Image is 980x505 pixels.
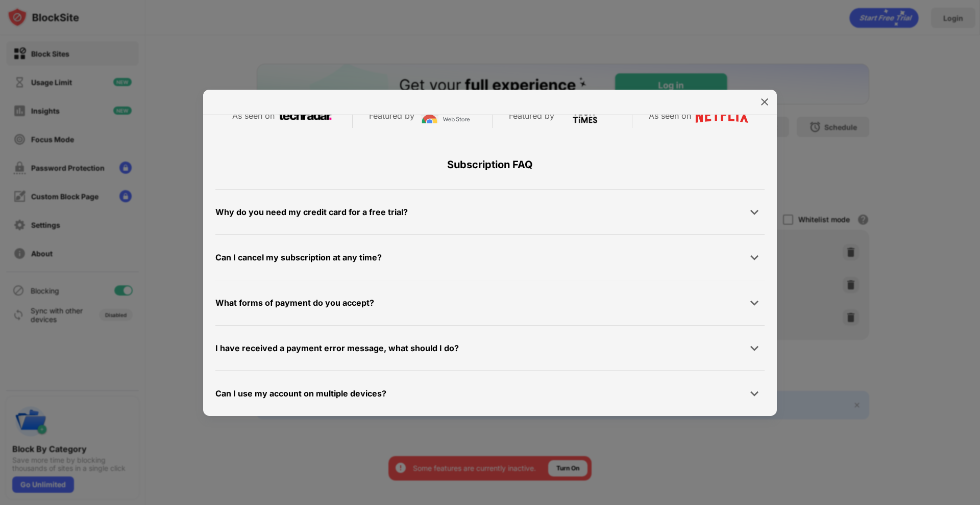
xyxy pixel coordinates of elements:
div: Featured by [369,109,414,123]
div: Can I use my account on multiple devices? [215,386,386,401]
div: As seen on [649,109,691,123]
div: Can I cancel my subscription at any time? [215,250,382,265]
img: chrome-web-store-logo [419,108,472,123]
div: I have received a payment error message, what should I do? [215,341,459,356]
div: As seen on [232,109,275,123]
div: Why do you need my credit card for a free trial? [215,205,408,220]
img: techradar [279,108,332,123]
div: Subscription FAQ [215,140,765,189]
div: What forms of payment do you accept? [215,296,374,310]
img: netflix-logo [695,108,748,123]
div: Featured by [509,109,554,123]
img: tech-times [558,108,611,123]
